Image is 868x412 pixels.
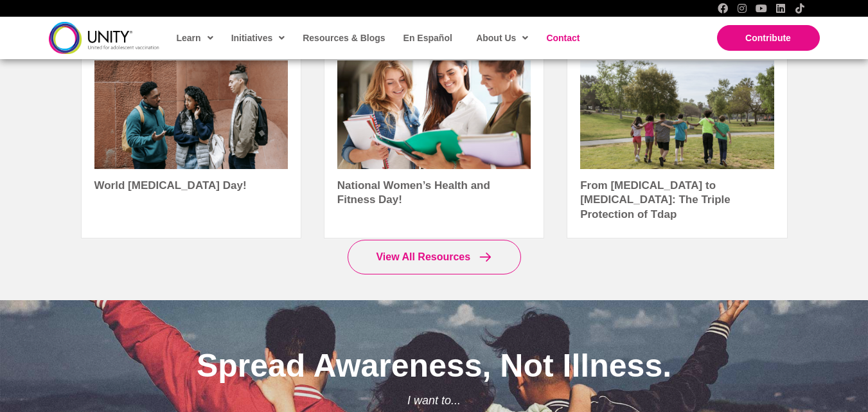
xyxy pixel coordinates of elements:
[177,28,213,48] span: Learn
[376,251,470,262] span: View All Resources
[197,348,671,384] span: Spread Awareness, Not Illness.
[546,33,580,43] span: Contact
[231,28,285,48] span: Initiatives
[540,23,585,53] a: Contact
[718,3,728,13] a: Facebook
[296,23,390,53] a: Resources & Blogs
[745,33,791,43] span: Contribute
[303,33,385,43] span: Resources & Blogs
[397,23,457,53] a: En Español
[756,3,766,13] a: YouTube
[49,22,159,53] img: unity-logo-dark
[348,240,521,275] a: View All Resources
[476,28,528,48] span: About Us
[403,33,452,43] span: En Español
[717,25,820,51] a: Contribute
[470,23,533,53] a: About Us
[795,3,805,13] a: TikTok
[737,3,747,13] a: Instagram
[775,3,786,13] a: LinkedIn
[94,390,775,411] p: I want to...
